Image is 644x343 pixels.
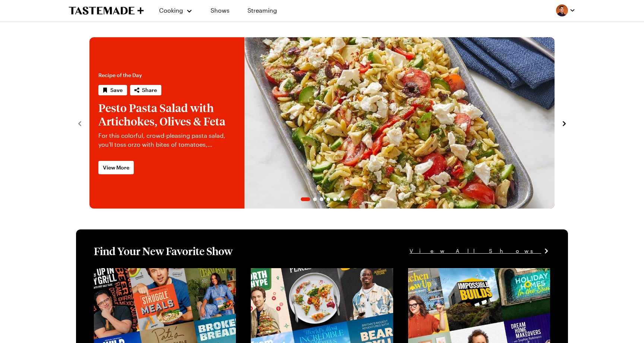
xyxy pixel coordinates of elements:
button: navigate to next item [561,118,568,127]
button: Profile picture [556,4,575,16]
a: View More [98,161,134,174]
span: Go to slide 6 [340,197,344,201]
a: View full content for [object Object] [94,269,196,276]
a: View All Shows [410,247,550,255]
a: To Tastemade Home Page [69,6,144,15]
a: View full content for [object Object] [251,269,353,276]
button: navigate to previous item [76,118,83,127]
button: Cooking [159,1,193,19]
span: View All Shows [410,247,541,255]
h1: Find Your New Favorite Show [94,244,233,258]
div: 1 / 6 [89,37,555,209]
span: Go to slide 3 [320,197,323,201]
span: View More [103,164,129,171]
span: Cooking [159,7,183,14]
img: Profile picture [556,4,568,16]
span: Save [110,86,123,94]
span: Go to slide 1 [301,197,310,201]
span: Go to slide 2 [313,197,317,201]
button: Save recipe [98,85,127,95]
span: Share [142,86,157,94]
a: View full content for [object Object] [408,269,510,276]
span: Go to slide 5 [333,197,337,201]
button: Share [130,85,161,95]
span: Go to slide 4 [326,197,330,201]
